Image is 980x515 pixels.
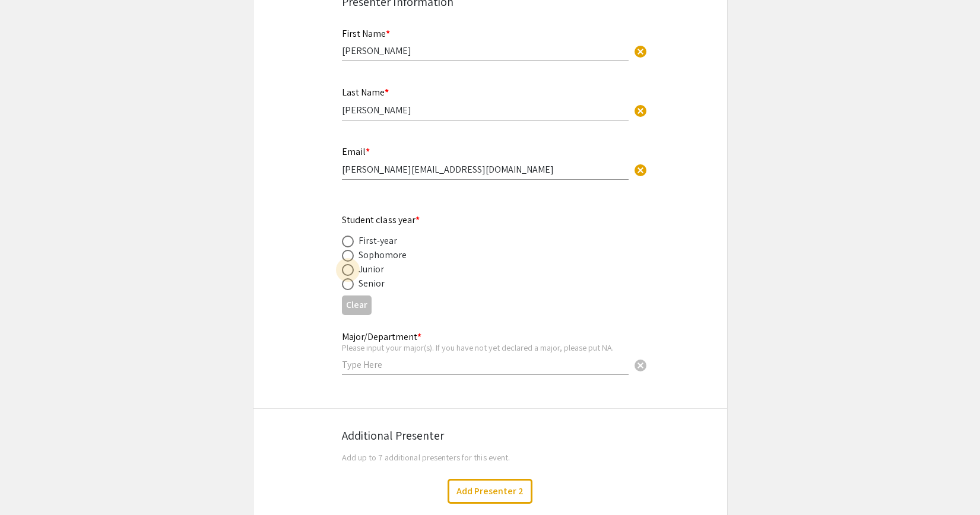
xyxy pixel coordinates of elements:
[629,158,652,182] button: Clear
[342,295,372,315] button: Clear
[342,104,629,116] input: Type Here
[342,214,420,226] mat-label: Student class year
[359,234,398,248] div: First-year
[633,163,648,177] span: cancel
[342,86,389,98] mat-label: Last Name
[633,104,648,118] span: cancel
[342,27,390,40] mat-label: First Name
[342,44,629,57] input: Type Here
[342,452,510,463] span: Add up to 7 additional presenters for this event.
[629,39,652,63] button: Clear
[9,462,50,506] iframe: Chat
[342,163,629,176] input: Type Here
[342,145,370,158] mat-label: Email
[633,358,648,373] span: cancel
[342,427,639,444] div: Additional Presenter
[342,358,629,371] input: Type Here
[359,262,385,276] div: Junior
[448,479,532,504] button: Add Presenter 2
[342,342,629,353] div: Please input your major(s). If you have not yet declared a major, please put NA.
[629,98,652,122] button: Clear
[633,44,648,59] span: cancel
[359,248,407,262] div: Sophomore
[342,330,421,343] mat-label: Major/Department
[359,276,385,291] div: Senior
[629,353,652,377] button: Clear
